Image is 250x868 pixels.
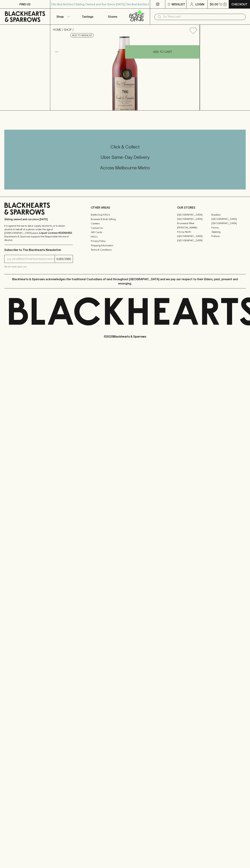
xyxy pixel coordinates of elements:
a: Gift Cards [91,230,159,235]
p: $0.00 [210,2,218,6]
a: Careers [91,221,159,226]
p: Wishlist [172,2,185,6]
h5: Uber Same-Day Delivery [4,154,246,160]
a: Geelong [211,230,246,234]
p: Blackhearts & Sparrows acknowledges the traditional Custodians of land throughout [GEOGRAPHIC_DAT... [7,277,243,286]
strong: Liquor License #32064953 [39,231,72,234]
p: ADD TO CART [153,50,172,54]
h5: Across Melbourne Metro [4,165,246,171]
a: [GEOGRAPHIC_DATA] [177,213,211,217]
a: Prahran [211,234,246,238]
a: Terms & Conditions [91,248,159,252]
button: Add to wishlist [188,26,198,35]
button: Add to wishlist [70,33,94,38]
button: SUBSCRIBE [55,255,73,263]
p: Stores [108,14,117,19]
p: Subscribe to The Blackhearts Newsletter [4,248,73,252]
a: SHOP [64,28,72,31]
a: [GEOGRAPHIC_DATA] [177,234,211,238]
a: HOME [53,28,61,31]
a: Braddon [211,213,246,217]
p: Sibling owned and run since [DATE] [4,218,73,221]
a: [GEOGRAPHIC_DATA] [211,217,246,221]
a: FAQ's [91,235,159,239]
input: Try "Pinot noir" [163,14,243,20]
button: ADD TO CART [125,45,200,59]
a: Brunswick West [177,221,211,225]
p: Tastings [82,14,93,19]
a: Stores [100,9,125,24]
p: Shop [56,14,64,19]
p: Checkout [231,2,247,6]
input: e.g. jane@blackheartsandsparrows.com.au [7,256,55,262]
button: Shop [50,9,75,24]
a: Privacy Policy [91,239,159,243]
a: Business & Bulk Gifting [91,217,159,221]
a: Fitzroy [211,225,246,230]
a: [PERSON_NAME] [177,225,211,230]
p: SUBSCRIBE [56,257,71,261]
p: OTHER AREAS [91,205,159,210]
a: Contact Us [91,226,159,230]
a: [GEOGRAPHIC_DATA] [177,238,211,243]
a: Bottle Drop FAQ's [91,213,159,217]
p: We will never spam you [4,265,73,268]
h5: Click & Collect [4,144,246,150]
p: Login [195,2,204,6]
div: Call to action block [4,130,246,189]
a: Shipping Information [91,243,159,248]
p: 0 [224,3,226,5]
p: It is against the law to sell or supply alcohol to, or to obtain alcohol on behalf of a person un... [4,224,73,242]
p: OUR STORES [177,205,246,210]
p: FIND US [19,2,31,6]
a: Tastings [75,9,100,24]
a: Fitzroy North [177,230,211,234]
a: [GEOGRAPHIC_DATA] [211,221,246,225]
a: [GEOGRAPHIC_DATA] [177,217,211,221]
img: 3290.png [50,37,200,110]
